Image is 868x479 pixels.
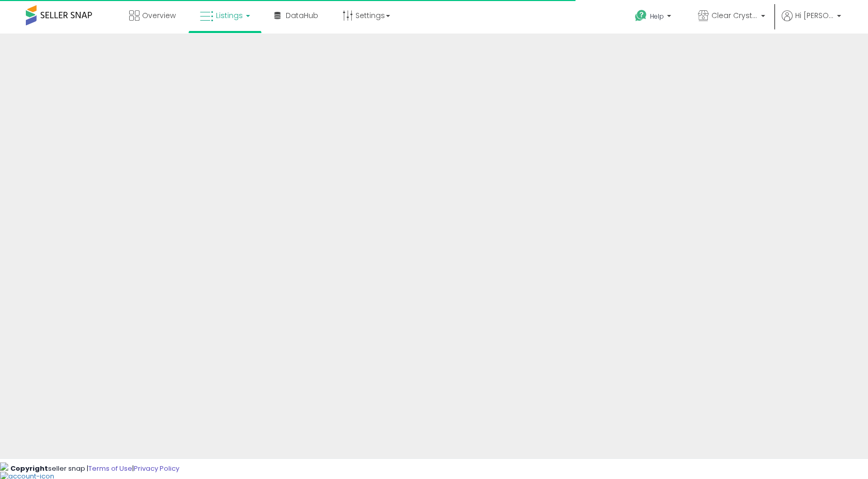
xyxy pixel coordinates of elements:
[711,10,758,21] span: Clear Crystal Water
[216,10,243,21] span: Listings
[634,9,647,22] i: Get Help
[286,10,318,21] span: DataHub
[142,10,176,21] span: Overview
[650,12,664,21] span: Help
[795,10,834,21] span: Hi [PERSON_NAME]
[627,2,681,34] a: Help
[782,10,841,34] a: Hi [PERSON_NAME]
